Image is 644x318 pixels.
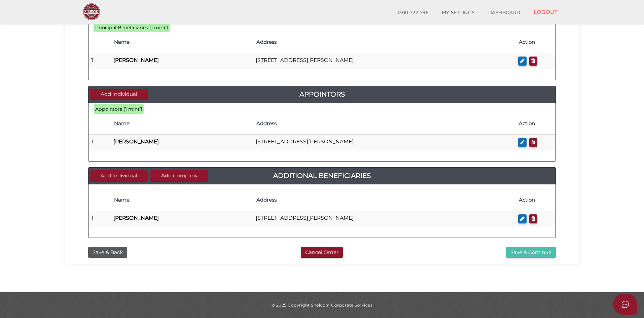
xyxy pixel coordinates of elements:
[114,39,250,45] h4: Name
[114,197,250,203] h4: Name
[88,135,111,150] td: 1
[140,106,142,112] b: 1
[90,89,148,100] button: Add Individual
[90,170,148,181] button: Add Individual
[88,247,127,258] button: Save & Back
[256,39,512,45] h4: Address
[253,211,515,227] td: [STREET_ADDRESS][PERSON_NAME]
[150,170,208,181] button: Add Company
[95,25,166,31] span: Principal Beneficiaries (1 min):
[113,215,159,221] b: [PERSON_NAME]
[519,121,552,127] h4: Action
[166,25,168,31] b: 1
[519,197,552,203] h4: Action
[301,247,343,258] button: Cancel Order
[391,6,435,20] a: 1300 722 796
[435,6,481,20] a: MY SETTINGS
[253,53,515,69] td: [STREET_ADDRESS][PERSON_NAME]
[506,247,556,258] button: Save & Continue
[114,121,250,127] h4: Name
[613,294,637,315] button: Open asap
[113,138,159,145] b: [PERSON_NAME]
[70,302,574,308] div: © 2025 Copyright Shelcom Corporate Services
[481,6,527,20] a: DASHBOARD
[95,106,140,112] span: Appointors (1 min):
[88,53,111,69] td: 1
[527,5,564,19] a: LOGOUT
[519,39,552,45] h4: Action
[88,211,111,227] td: 1
[88,89,556,100] a: Appointors
[256,197,512,203] h4: Address
[113,57,159,63] b: [PERSON_NAME]
[256,121,512,127] h4: Address
[88,170,556,181] a: Additional Beneficiaries
[253,135,515,150] td: [STREET_ADDRESS][PERSON_NAME]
